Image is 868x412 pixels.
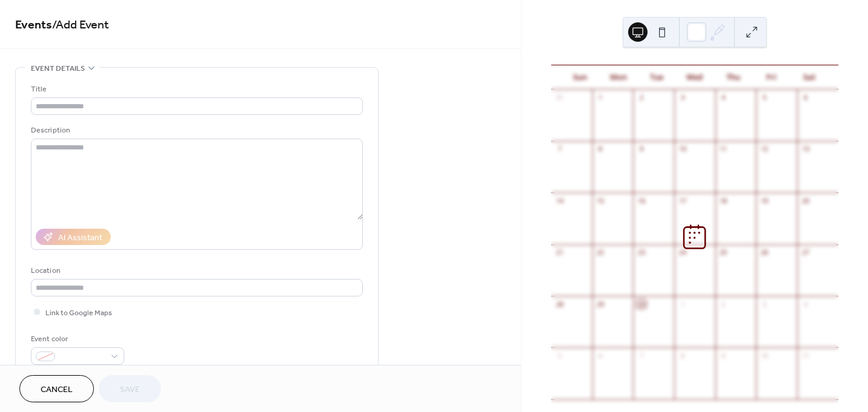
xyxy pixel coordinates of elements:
button: Cancel [19,375,94,402]
div: 16 [637,196,646,205]
div: 20 [801,196,810,205]
a: Events [15,13,52,37]
div: 28 [555,299,564,309]
div: 2 [637,93,646,102]
div: Description [31,124,360,137]
div: Fri [752,65,790,90]
div: 17 [678,196,687,205]
div: 1 [596,93,605,102]
div: 15 [596,196,605,205]
div: 3 [678,93,687,102]
div: 10 [760,351,769,360]
div: 29 [596,299,605,309]
span: Link to Google Maps [45,307,112,319]
div: 6 [596,351,605,360]
span: / Add Event [52,13,109,37]
div: 11 [801,351,810,360]
div: Location [31,264,360,277]
div: 30 [637,299,646,309]
span: Cancel [41,384,73,396]
div: 23 [637,248,646,257]
div: Sun [561,65,599,90]
div: 31 [555,93,564,102]
div: 24 [678,248,687,257]
div: Wed [675,65,714,90]
div: 2 [719,299,728,309]
div: Tue [637,65,675,90]
div: 7 [637,351,646,360]
div: 13 [801,145,810,154]
div: 8 [596,145,605,154]
div: 21 [555,248,564,257]
div: 11 [719,145,728,154]
div: Mon [599,65,637,90]
div: 9 [719,351,728,360]
div: 4 [719,93,728,102]
div: 22 [596,248,605,257]
div: 25 [719,248,728,257]
div: 10 [678,145,687,154]
div: Event color [31,333,122,345]
div: 26 [760,248,769,257]
div: 3 [760,299,769,309]
div: 7 [555,145,564,154]
div: 19 [760,196,769,205]
div: 12 [760,145,769,154]
div: 8 [678,351,687,360]
div: Thu [714,65,752,90]
div: Title [31,83,360,96]
div: 9 [637,145,646,154]
div: 5 [760,93,769,102]
div: Sat [790,65,829,90]
span: Event details [31,62,85,75]
div: 18 [719,196,728,205]
div: 5 [555,351,564,360]
div: 14 [555,196,564,205]
div: 1 [678,299,687,309]
div: 6 [801,93,810,102]
div: 4 [801,299,810,309]
div: 27 [801,248,810,257]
